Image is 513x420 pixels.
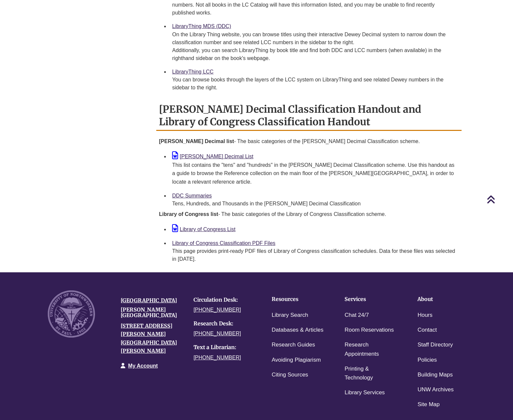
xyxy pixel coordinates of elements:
a: Chat 24/7 [345,311,369,320]
a: [PERSON_NAME] Decimal List [172,154,253,159]
a: Printing & Technology [345,364,397,383]
a: Library Services [345,388,385,398]
a: Building Maps [417,370,453,380]
a: [PHONE_NUMBER] [194,307,241,313]
a: Library Search [272,311,308,320]
a: [PHONE_NUMBER] [194,355,241,360]
h4: Research Desk: [194,321,256,327]
a: Research Guides [272,340,315,350]
h4: Circulation Desk: [194,297,256,303]
a: Contact [417,325,437,335]
a: UNW Archives [417,385,454,395]
a: Policies [417,355,437,365]
img: UNW seal [48,290,95,338]
div: You can browse books through the layers of the LCC system on LibraryThing and see related Dewey n... [172,76,456,92]
a: DDC Summaries [172,193,212,198]
a: Back to Top [487,195,511,204]
a: Citing Sources [272,370,308,380]
a: Library of Congress Classification PDF Files [172,240,275,246]
a: Staff Directory [417,340,453,350]
a: [STREET_ADDRESS][PERSON_NAME][GEOGRAPHIC_DATA][PERSON_NAME] [121,322,177,354]
h4: [PERSON_NAME][GEOGRAPHIC_DATA] [121,307,184,318]
h2: [PERSON_NAME] Decimal Classification Handout and Library of Congress Classification Handout [156,101,462,131]
a: Research Appointments [345,340,397,359]
a: Library of Congress List [172,226,235,232]
p: - The basic categories of the [PERSON_NAME] Decimal Classification scheme. [159,137,459,145]
a: LibraryThing LCC [172,69,213,75]
a: Avoiding Plagiarism [272,355,321,365]
a: Hours [417,311,432,320]
strong: [PERSON_NAME] Decimal list [159,138,234,144]
h4: Text a Librarian: [194,345,256,350]
h4: Services [345,296,397,302]
a: Room Reservations [345,325,394,335]
h4: Resources [272,296,324,302]
a: [PHONE_NUMBER] [194,331,241,336]
a: LibraryThing MDS (DDC) [172,23,231,29]
a: Site Map [417,400,439,409]
div: This page provides print-ready PDF files of Library of Congress classification schedules. Data fo... [172,247,456,263]
a: [GEOGRAPHIC_DATA] [121,297,177,304]
p: - The basic categories of the Library of Congress Classification scheme. [159,210,459,218]
div: On the Library Thing website, you can browse titles using their interactive Dewey Decimal system ... [172,31,456,62]
strong: Library of Congress list [159,211,218,217]
a: Databases & Articles [272,325,323,335]
h4: About [417,296,470,302]
div: Tens, Hundreds, and Thousands in the [PERSON_NAME] Decimal Classification [172,200,456,208]
div: This list contains the "tens" and "hundreds" in the [PERSON_NAME] Decimal Classification scheme. ... [172,161,456,186]
a: My Account [128,363,158,369]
